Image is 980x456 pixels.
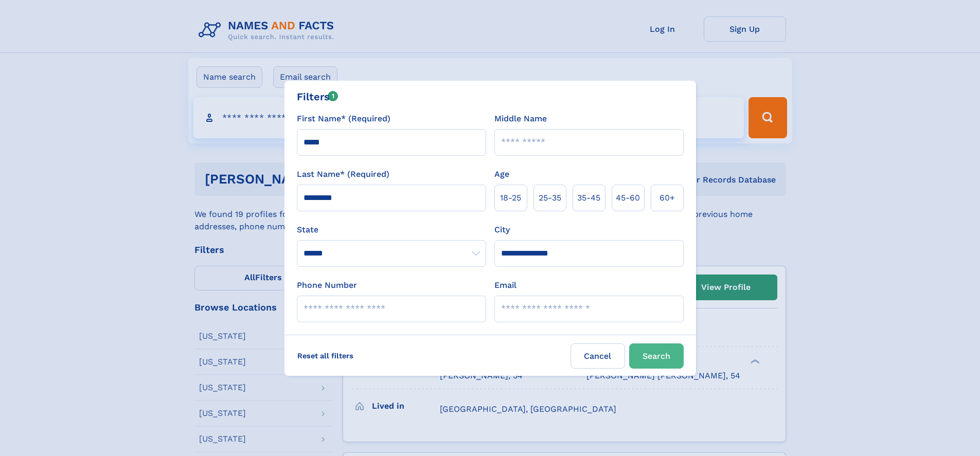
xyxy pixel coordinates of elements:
label: Middle Name [494,113,547,125]
button: Search [629,343,684,369]
label: City [494,224,510,236]
label: State [297,224,486,236]
span: 60+ [660,192,675,204]
label: First Name* (Required) [297,113,390,125]
span: 18‑25 [500,192,521,204]
label: Email [494,279,516,291]
label: Last Name* (Required) [297,168,389,180]
label: Reset all filters [291,343,360,368]
span: 45‑60 [616,192,640,204]
span: 25‑35 [539,192,561,204]
span: 35‑45 [577,192,600,204]
label: Cancel [571,343,625,369]
label: Age [494,168,509,180]
label: Phone Number [297,279,357,291]
div: Filters [297,89,338,104]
